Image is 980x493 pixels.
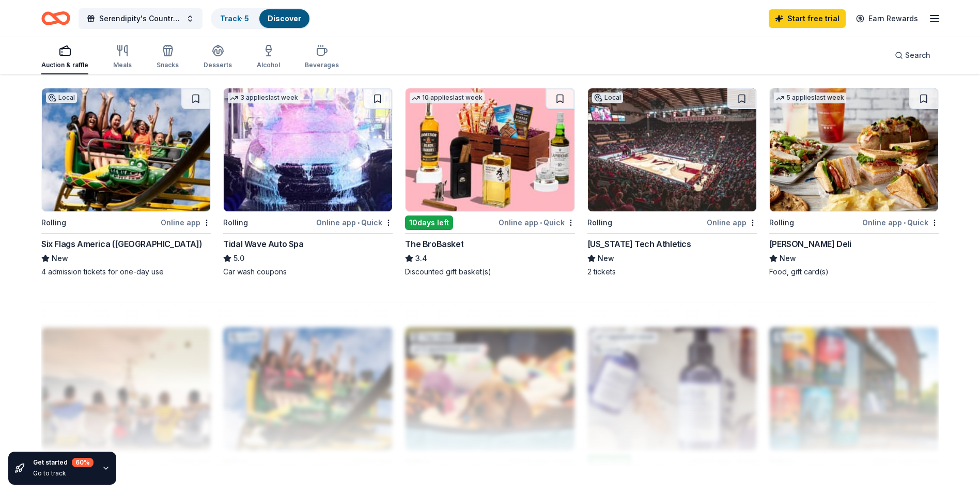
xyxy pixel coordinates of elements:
div: Online app Quick [862,216,939,229]
a: Image for Virginia Tech AthleticsLocalRollingOnline app[US_STATE] Tech AthleticsNew2 tickets [587,88,757,277]
a: Start free trial [769,9,846,28]
a: Home [41,6,70,30]
span: • [540,219,542,227]
div: Rolling [587,217,612,229]
img: Image for McAlister's Deli [770,88,938,211]
img: Image for The BroBasket [406,88,574,211]
div: Beverages [305,61,339,69]
span: • [904,219,906,227]
div: Auction & raffle [41,61,88,69]
button: Auction & raffle [41,40,88,74]
div: Discounted gift basket(s) [405,267,574,277]
div: [US_STATE] Tech Athletics [587,238,691,250]
div: Go to track [33,469,94,477]
button: Search [886,45,939,66]
img: Image for Six Flags America (Upper Marlboro) [42,88,210,211]
div: Six Flags America ([GEOGRAPHIC_DATA]) [41,238,202,250]
button: Beverages [305,40,339,74]
a: Image for McAlister's Deli5 applieslast weekRollingOnline app•Quick[PERSON_NAME] DeliNewFood, gif... [769,88,939,277]
img: Image for Tidal Wave Auto Spa [224,88,392,211]
div: Rolling [223,217,248,229]
div: Online app [707,216,757,229]
div: Alcohol [257,61,280,69]
div: Meals [113,61,132,69]
div: Online app Quick [316,216,393,229]
div: Car wash coupons [223,267,393,277]
div: 60 % [72,458,94,467]
span: New [780,252,796,265]
div: 4 admission tickets for one-day use [41,267,211,277]
div: 2 tickets [587,267,757,277]
div: The BroBasket [405,238,463,250]
button: Snacks [157,40,179,74]
div: Local [46,93,77,103]
div: Online app [161,216,211,229]
img: Image for Virginia Tech Athletics [588,88,756,211]
a: Image for Six Flags America (Upper Marlboro)LocalRollingOnline appSix Flags America ([GEOGRAPHIC_... [41,88,211,277]
button: Desserts [204,40,232,74]
span: Serendipity's Country Gala [99,12,182,25]
div: Local [592,93,623,103]
button: Track· 5Discover [211,8,310,29]
a: Earn Rewards [850,9,924,28]
div: 3 applies last week [228,93,300,103]
div: 10 applies last week [410,93,485,103]
div: Snacks [157,61,179,69]
div: Food, gift card(s) [769,267,939,277]
a: Image for Tidal Wave Auto Spa3 applieslast weekRollingOnline app•QuickTidal Wave Auto Spa5.0Car w... [223,88,393,277]
button: Serendipity's Country Gala [79,8,203,29]
span: • [357,219,360,227]
a: Image for The BroBasket10 applieslast week10days leftOnline app•QuickThe BroBasket3.4Discounted g... [405,88,574,277]
div: 5 applies last week [774,93,846,103]
div: 10 days left [405,215,453,230]
div: Desserts [204,61,232,69]
span: New [52,252,68,265]
span: Search [905,49,930,61]
span: New [598,252,614,265]
div: Get started [33,458,94,467]
div: [PERSON_NAME] Deli [769,238,851,250]
div: Rolling [41,217,66,229]
span: 5.0 [234,252,244,265]
div: Tidal Wave Auto Spa [223,238,303,250]
a: Track· 5 [220,14,249,23]
span: 3.4 [415,252,427,265]
button: Alcohol [257,40,280,74]
div: Rolling [769,217,794,229]
button: Meals [113,40,132,74]
div: Online app Quick [499,216,575,229]
a: Discover [268,14,301,23]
